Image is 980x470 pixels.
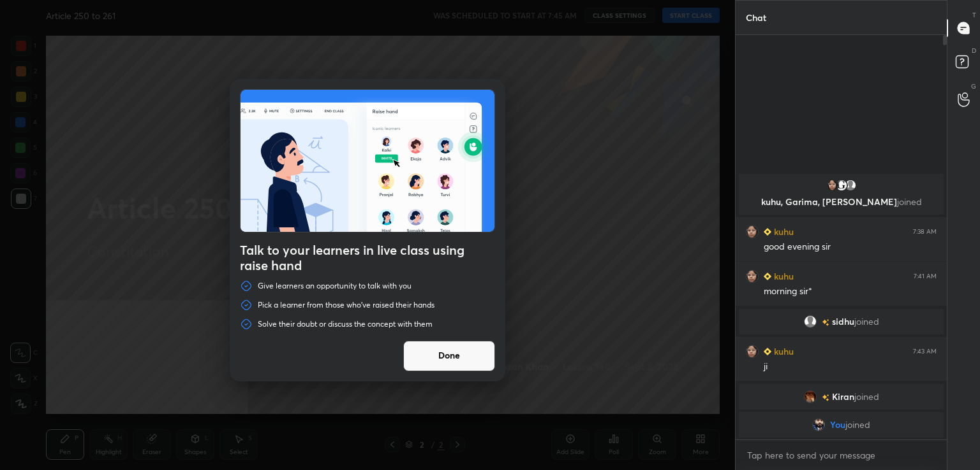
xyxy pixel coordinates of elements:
h6: kuhu [771,345,794,358]
img: 508ea7dea493476aadc57345d5cd8bfd.jpg [746,345,759,358]
h6: kuhu [771,225,794,238]
img: a101d65c335a4167b26748aa83496d81.99222079_3 [835,179,848,192]
img: Learner_Badge_beginner_1_8b307cf2a0.svg [764,273,771,280]
p: Pick a learner from those who've raised their hands [258,300,434,310]
div: morning sir* [764,285,937,298]
h4: Talk to your learners in live class using raise hand [240,243,495,273]
img: default.png [844,179,857,192]
p: Solve their doubt or discuss the concept with them [258,319,433,329]
p: T [972,10,976,20]
div: 7:41 AM [914,273,937,280]
div: 7:38 AM [913,228,937,236]
img: preRahAdop.42c3ea74.svg [241,90,494,232]
div: ji [764,360,937,373]
img: no-rating-badge.077c3623.svg [822,319,829,326]
span: Kiran [832,392,854,402]
span: You [830,420,845,430]
span: joined [854,392,879,402]
img: no-rating-badge.077c3623.svg [822,394,829,401]
span: joined [854,317,879,327]
p: Give learners an opportunity to talk with you [258,281,412,291]
p: kuhu, Garima, [PERSON_NAME] [746,197,936,207]
h6: kuhu [771,269,794,283]
span: sidhu [832,317,854,327]
p: Chat [736,1,776,34]
span: joined [897,196,922,208]
div: good evening sir [764,241,937,253]
img: Learner_Badge_beginner_1_8b307cf2a0.svg [764,348,771,355]
img: Learner_Badge_beginner_1_8b307cf2a0.svg [764,228,771,236]
button: Done [403,341,495,371]
p: D [972,46,976,55]
img: 508ea7dea493476aadc57345d5cd8bfd.jpg [826,179,839,192]
img: 508ea7dea493476aadc57345d5cd8bfd.jpg [746,270,759,283]
span: joined [845,420,870,430]
div: 7:43 AM [913,348,937,355]
img: 508ea7dea493476aadc57345d5cd8bfd.jpg [746,225,759,238]
div: grid [736,171,947,440]
p: G [971,82,976,91]
img: default.png [804,315,817,328]
img: 0ee430d530ea4eab96c2489b3c8ae121.jpg [812,418,825,431]
img: 6cf530c94e4b4644b62ff17613dd437c.png [804,390,817,403]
